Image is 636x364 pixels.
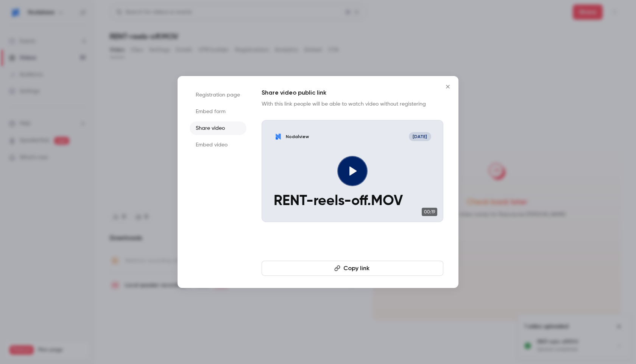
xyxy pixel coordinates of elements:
[440,79,455,94] button: Close
[190,121,246,135] li: Share video
[190,138,246,152] li: Embed video
[422,208,437,216] span: 00:19
[262,261,443,276] button: Copy link
[262,88,443,97] h1: Share video public link
[190,105,246,118] li: Embed form
[262,120,443,222] a: RENT-reels-off.MOVNodalview[DATE]RENT-reels-off.MOV00:19
[190,88,246,102] li: Registration page
[262,100,443,108] p: With this link people will be able to watch video without registering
